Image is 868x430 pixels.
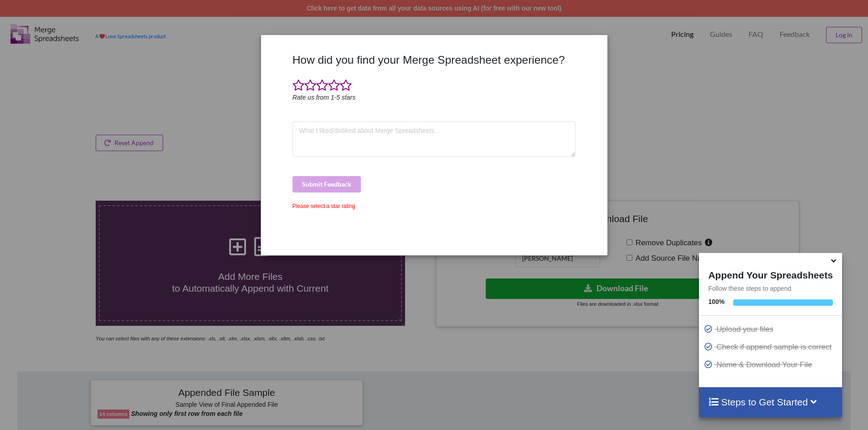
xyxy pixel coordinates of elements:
p: Follow these steps to append [699,284,842,293]
b: 100 % [708,298,724,305]
h4: Append Your Spreadsheets [699,267,842,281]
p: Upload your files [704,324,839,335]
h4: Steps to Get Started [708,396,832,408]
h3: How did you find your Merge Spreadsheet experience? [293,53,576,66]
p: Name & Download Your File [704,359,839,370]
p: Check if append sample is correct [704,341,839,353]
i: Rate us from 1-5 stars [293,94,356,101]
div: Please select a star rating [293,202,576,210]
